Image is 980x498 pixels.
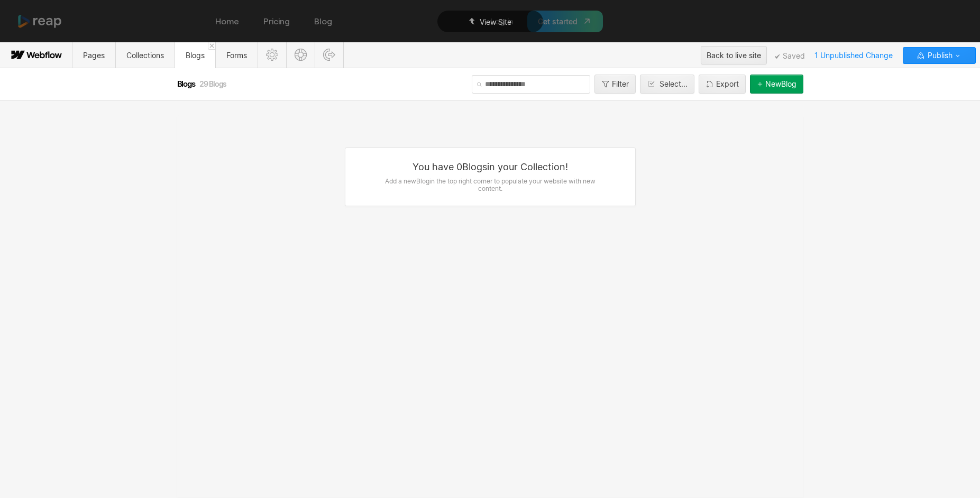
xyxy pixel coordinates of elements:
button: Filter [594,75,636,94]
span: Blogs [186,51,205,60]
span: Pages [83,51,105,60]
span: View Site [480,17,511,26]
span: Collections [126,51,164,60]
span: Forms [226,51,247,60]
span: Blogs [177,79,197,89]
span: Saved [775,54,805,59]
div: New Blog [765,80,796,88]
button: NewBlog [750,75,803,94]
button: Select... [640,75,694,94]
span: 29 Blogs [199,79,226,88]
button: Export [699,75,746,94]
div: Filter [612,80,629,88]
div: Add a new Blog in the top right corner to populate your website with new content. [382,178,598,192]
button: Back to live site [701,46,767,64]
span: 1 Unpublished Change [810,47,897,63]
button: Publish [903,47,976,64]
div: Back to live site [707,48,761,63]
span: Publish [926,48,952,63]
div: Select... [660,80,688,88]
div: You have 0 Blogs in your Collection! [382,161,598,172]
div: Export [716,80,739,88]
a: Close 'Blogs' tab [208,42,215,50]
